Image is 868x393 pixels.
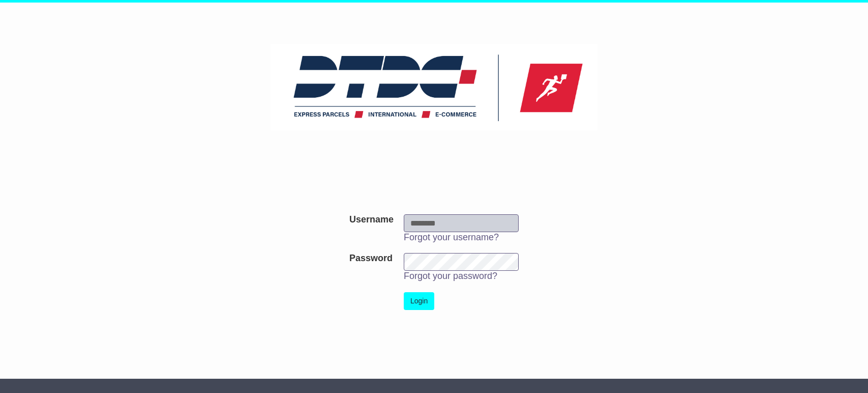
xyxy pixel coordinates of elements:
[404,232,499,242] a: Forgot your username?
[404,292,434,310] button: Login
[404,271,497,281] a: Forgot your password?
[349,253,393,264] label: Password
[349,214,394,226] label: Username
[271,44,598,130] img: DTDC Australia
